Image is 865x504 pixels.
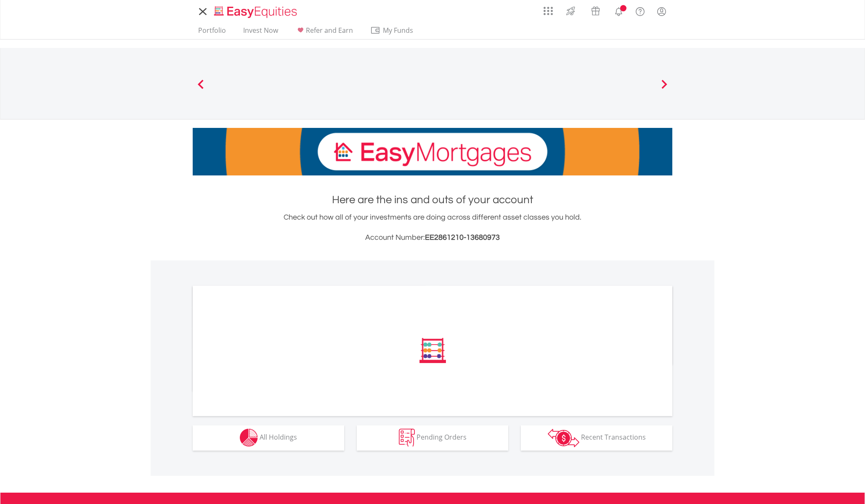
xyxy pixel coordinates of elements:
[425,233,500,241] span: EE2861210-13680973
[544,6,553,16] img: grid-menu-icon.svg
[240,26,281,39] a: Invest Now
[193,128,672,175] img: EasyMortage Promotion Banner
[651,2,672,21] a: My Profile
[357,425,508,451] button: Pending Orders
[193,192,672,207] h1: Here are the ins and outs of your account
[292,26,356,39] a: Refer and Earn
[629,2,651,19] a: FAQ's and Support
[538,2,558,16] a: AppsGrid
[417,432,467,442] span: Pending Orders
[608,2,629,19] a: Notifications
[370,25,425,36] span: My Funds
[240,429,258,447] img: holdings-wht.png
[589,4,602,18] img: vouchers-v2.svg
[211,2,300,19] a: Home page
[583,2,608,18] a: Vouchers
[260,432,297,442] span: All Holdings
[564,4,578,18] img: thrive-v2.svg
[212,5,300,19] img: EasyEquities_Logo.png
[193,212,672,244] div: Check out how all of your investments are doing across different asset classes you hold.
[548,429,579,447] img: transactions-zar-wht.png
[581,432,646,442] span: Recent Transactions
[195,26,229,39] a: Portfolio
[399,429,415,447] img: pending_instructions-wht.png
[306,26,353,35] span: Refer and Earn
[193,425,344,451] button: All Holdings
[521,425,672,451] button: Recent Transactions
[193,232,672,244] h3: Account Number:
